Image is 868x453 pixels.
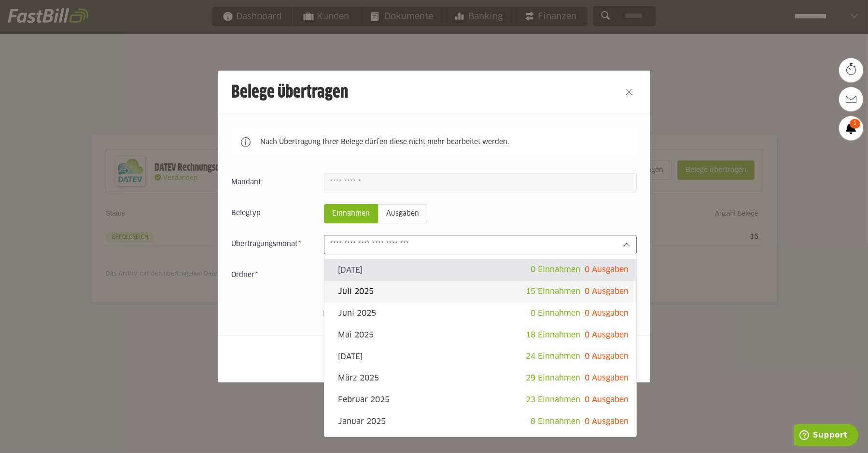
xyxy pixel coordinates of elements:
[585,266,629,274] span: 0 Ausgaben
[585,309,629,317] span: 0 Ausgaben
[324,367,636,389] sl-option: März 2025
[850,119,860,129] span: 1
[585,418,629,425] span: 0 Ausgaben
[585,374,629,382] span: 0 Ausgaben
[324,259,636,281] sl-option: [DATE]
[324,411,636,433] sl-option: Januar 2025
[585,352,629,360] span: 0 Ausgaben
[324,346,636,367] sl-option: [DATE]
[324,324,636,346] sl-option: Mai 2025
[531,266,580,274] span: 0 Einnahmen
[526,352,580,360] span: 24 Einnahmen
[324,281,636,303] sl-option: Juli 2025
[585,396,629,404] span: 0 Ausgaben
[531,309,580,317] span: 0 Einnahmen
[526,288,580,295] span: 15 Einnahmen
[531,418,580,425] span: 8 Einnahmen
[526,396,580,404] span: 23 Einnahmen
[585,288,629,295] span: 0 Ausgaben
[526,374,580,382] span: 29 Einnahmen
[324,389,636,411] sl-option: Februar 2025
[324,303,636,324] sl-option: Juni 2025
[324,204,378,223] sl-radio-button: Einnahmen
[794,424,858,448] iframe: Öffnet ein Widget, in dem Sie weitere Informationen finden
[839,116,863,140] a: 1
[585,331,629,339] span: 0 Ausgaben
[231,308,637,318] sl-switch: Bereits übertragene Belege werden übermittelt
[526,331,580,339] span: 18 Einnahmen
[378,204,427,223] sl-radio-button: Ausgaben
